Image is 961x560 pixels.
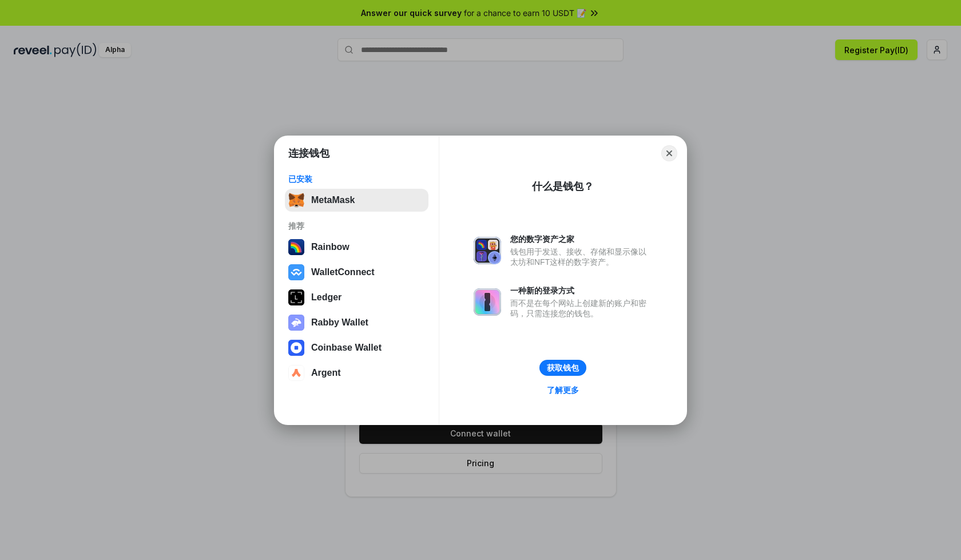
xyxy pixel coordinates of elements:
[540,383,586,398] a: 了解更多
[288,239,304,255] img: svg+xml,%3Csvg%20width%3D%22120%22%20height%3D%22120%22%20viewBox%3D%220%200%20120%20120%22%20fil...
[510,247,652,267] div: 钱包用于发送、接收、存储和显示像以太坊和NFT这样的数字资产。
[288,340,304,356] img: svg+xml,%3Csvg%20width%3D%2228%22%20height%3D%2228%22%20viewBox%3D%220%200%2028%2028%22%20fill%3D...
[532,180,594,193] div: 什么是钱包？
[285,261,428,284] button: WalletConnect
[311,292,341,303] div: Ledger
[474,237,501,264] img: svg+xml,%3Csvg%20xmlns%3D%22http%3A%2F%2Fwww.w3.org%2F2000%2Fsvg%22%20fill%3D%22none%22%20viewBox...
[285,362,428,384] button: Argent
[311,267,375,277] div: WalletConnect
[288,146,329,160] h1: 连接钱包
[510,285,652,296] div: 一种新的登录方式
[311,195,355,205] div: MetaMask
[285,336,428,359] button: Coinbase Wallet
[539,360,586,376] button: 获取钱包
[311,242,350,252] div: Rainbow
[311,343,382,353] div: Coinbase Wallet
[288,192,304,208] img: svg+xml,%3Csvg%20fill%3D%22none%22%20height%3D%2233%22%20viewBox%3D%220%200%2035%2033%22%20width%...
[288,289,304,305] img: svg+xml,%3Csvg%20xmlns%3D%22http%3A%2F%2Fwww.w3.org%2F2000%2Fsvg%22%20width%3D%2228%22%20height%3...
[510,298,652,319] div: 而不是在每个网站上创建新的账户和密码，只需连接您的钱包。
[288,264,304,280] img: svg+xml,%3Csvg%20width%3D%2228%22%20height%3D%2228%22%20viewBox%3D%220%200%2028%2028%22%20fill%3D...
[547,363,579,373] div: 获取钱包
[311,317,368,328] div: Rabby Wallet
[510,234,652,244] div: 您的数字资产之家
[285,311,428,334] button: Rabby Wallet
[288,315,304,331] img: svg+xml,%3Csvg%20xmlns%3D%22http%3A%2F%2Fwww.w3.org%2F2000%2Fsvg%22%20fill%3D%22none%22%20viewBox...
[285,286,428,309] button: Ledger
[474,288,501,316] img: svg+xml,%3Csvg%20xmlns%3D%22http%3A%2F%2Fwww.w3.org%2F2000%2Fsvg%22%20fill%3D%22none%22%20viewBox...
[285,236,428,259] button: Rainbow
[288,221,425,231] div: 推荐
[661,145,677,161] button: Close
[288,365,304,381] img: svg+xml,%3Csvg%20width%3D%2228%22%20height%3D%2228%22%20viewBox%3D%220%200%2028%2028%22%20fill%3D...
[285,189,428,212] button: MetaMask
[288,174,425,184] div: 已安装
[311,368,341,378] div: Argent
[547,385,579,395] div: 了解更多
